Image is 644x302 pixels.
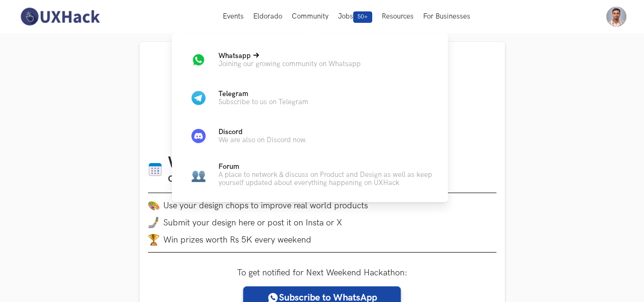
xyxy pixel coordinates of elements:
[187,125,433,147] a: DiscordDiscordWe are also on Discord now.
[163,218,342,228] span: Submit your design here or post it on Insta or X
[148,200,159,211] img: palette.png
[148,217,159,228] img: mobile-in-hand.png
[218,171,433,187] p: A place to network & discuss on Product and Design as well as keep yourself updated about everyth...
[191,53,206,67] img: Whatsapp
[187,87,433,109] a: TelegramTelegramSubscribe to us on Telegram
[148,200,496,211] li: Use your design chops to improve real world products
[18,7,102,27] img: UXHack-logo.png
[168,154,317,173] h1: Weekend Hackathons
[187,49,433,71] a: WhatsappWhatsappJoining our growing community on Whatsapp
[606,7,626,27] img: Your profile pic
[191,129,206,143] img: Discord
[168,173,317,186] h3: One screen, one product, one weekend
[237,268,407,278] label: To get notified for Next Weekend Hackathon:
[191,91,206,105] img: Telegram
[148,234,159,245] img: trophy.png
[148,234,496,245] li: Win prizes worth Rs 5K every weekend
[187,163,433,187] a: UsersForumA place to network & discuss on Product and Design as well as keep yourself updated abo...
[218,52,251,60] span: Whatsapp
[191,168,206,182] img: Users
[218,60,361,68] p: Joining our growing community on Whatsapp
[218,98,308,106] p: Subscribe to us on Telegram
[353,11,372,23] span: 50+
[218,136,307,144] p: We are also on Discord now.
[148,162,162,177] img: Calendar icon
[218,128,243,136] span: Discord
[218,163,239,171] span: Forum
[218,90,248,98] span: Telegram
